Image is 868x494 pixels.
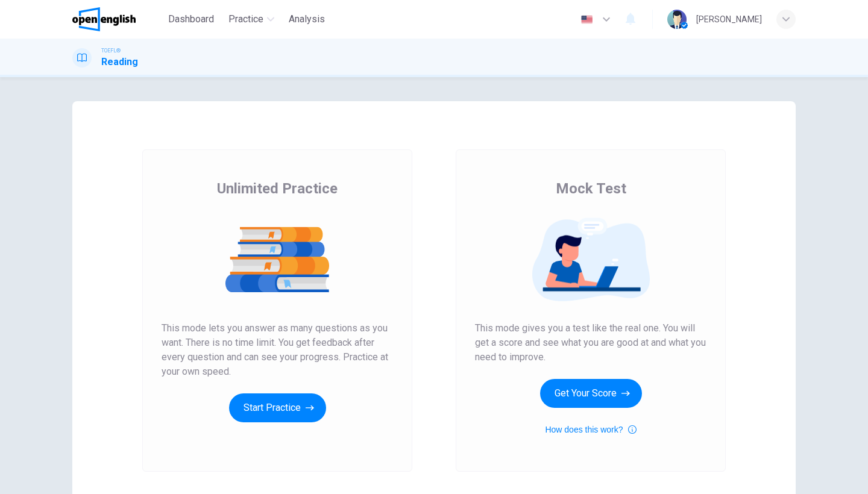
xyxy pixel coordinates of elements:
[545,422,636,437] button: How does this work?
[229,393,326,422] button: Start Practice
[475,321,706,364] span: This mode gives you a test like the real one. You will get a score and see what you are good at a...
[289,12,325,27] span: Analysis
[579,15,594,24] img: en
[228,12,263,27] span: Practice
[163,8,219,30] button: Dashboard
[72,7,136,31] img: OpenEnglish logo
[667,10,687,29] img: Profile picture
[101,55,138,69] h1: Reading
[556,179,626,198] span: Mock Test
[540,379,642,408] button: Get Your Score
[168,12,214,27] span: Dashboard
[696,12,762,27] div: [PERSON_NAME]
[101,46,121,55] span: TOEFL®
[162,321,393,379] span: This mode lets you answer as many questions as you want. There is no time limit. You get feedback...
[72,7,163,31] a: OpenEnglish logo
[284,8,330,30] button: Analysis
[217,179,338,198] span: Unlimited Practice
[224,8,279,30] button: Practice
